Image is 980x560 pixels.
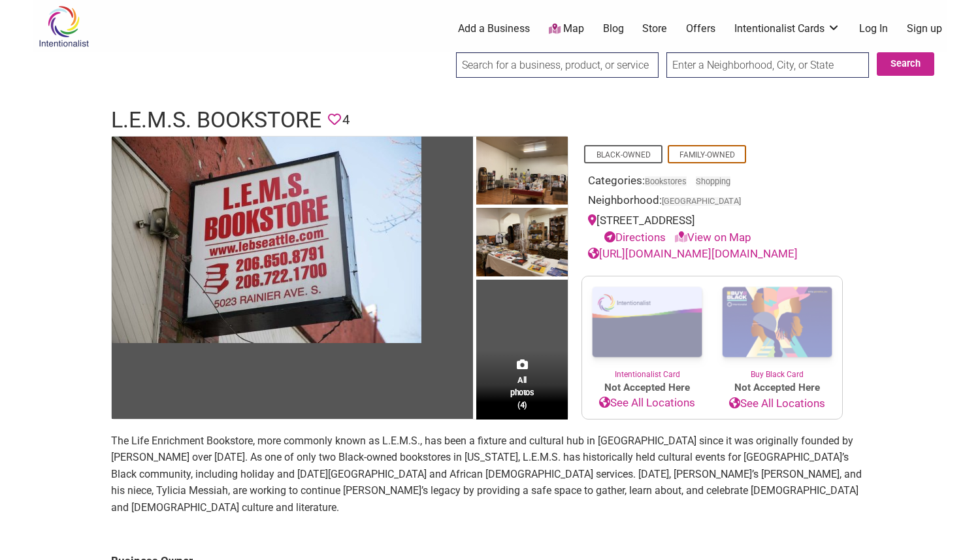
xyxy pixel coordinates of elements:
[642,22,667,36] a: Store
[712,276,842,369] img: Buy Black Card
[675,231,751,244] a: View on Map
[596,150,651,159] a: Black-Owned
[456,52,659,78] input: Search for a business, product, or service
[859,22,888,36] a: Log In
[696,176,730,186] a: Shopping
[582,276,712,369] img: Intentionalist Card
[662,197,741,206] span: [GEOGRAPHIC_DATA]
[734,22,840,36] a: Intentionalist Cards
[33,5,95,48] img: Intentionalist
[582,395,712,412] a: See All Locations
[582,276,712,380] a: Intentionalist Card
[712,276,842,381] a: Buy Black Card
[712,395,842,412] a: See All Locations
[686,22,715,36] a: Offers
[588,212,836,246] div: [STREET_ADDRESS]
[588,173,836,193] div: Categories:
[588,192,836,212] div: Neighborhood:
[342,110,350,130] span: 4
[645,176,687,186] a: Bookstores
[666,52,869,78] input: Enter a Neighborhood, City, or State
[907,22,942,36] a: Sign up
[111,105,321,136] h1: L.E.M.S. Bookstore
[604,231,666,244] a: Directions
[588,247,798,260] a: [URL][DOMAIN_NAME][DOMAIN_NAME]
[877,52,934,76] button: Search
[549,22,584,37] a: Map
[582,380,712,395] span: Not Accepted Here
[458,22,530,36] a: Add a Business
[603,22,624,36] a: Blog
[712,380,842,395] span: Not Accepted Here
[510,374,534,411] span: All photos (4)
[679,150,735,159] a: Family-Owned
[111,433,869,516] p: The Life Enrichment Bookstore, more commonly known as L.E.M.S., has been a fixture and cultural h...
